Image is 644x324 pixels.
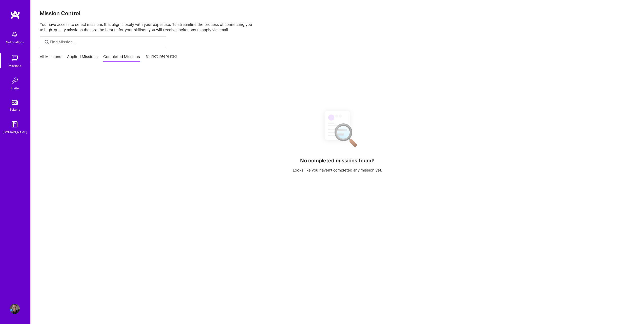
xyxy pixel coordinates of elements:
img: logo [10,10,20,19]
div: Notifications [6,40,24,45]
input: Find Mission... [50,39,162,45]
a: All Missions [40,54,61,62]
h3: Mission Control [40,10,635,16]
p: Looks like you haven't completed any mission yet. [293,167,382,173]
img: Invite [10,75,20,86]
p: You have access to select missions that align closely with your expertise. To streamline the proc... [40,22,635,32]
a: User Avatar [8,304,21,314]
i: icon SearchGrey [44,39,50,45]
img: guide book [10,119,20,129]
a: Applied Missions [67,54,98,62]
h4: No completed missions found! [300,158,375,164]
img: teamwork [10,53,20,63]
img: User Avatar [10,304,20,314]
div: [DOMAIN_NAME] [3,129,27,135]
img: No Results [316,106,359,151]
div: Invite [11,86,19,91]
a: Completed Missions [103,54,140,62]
div: Tokens [10,107,20,112]
img: bell [10,29,20,40]
div: Missions [9,63,21,68]
a: Not Interested [146,53,177,62]
img: tokens [12,100,18,105]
